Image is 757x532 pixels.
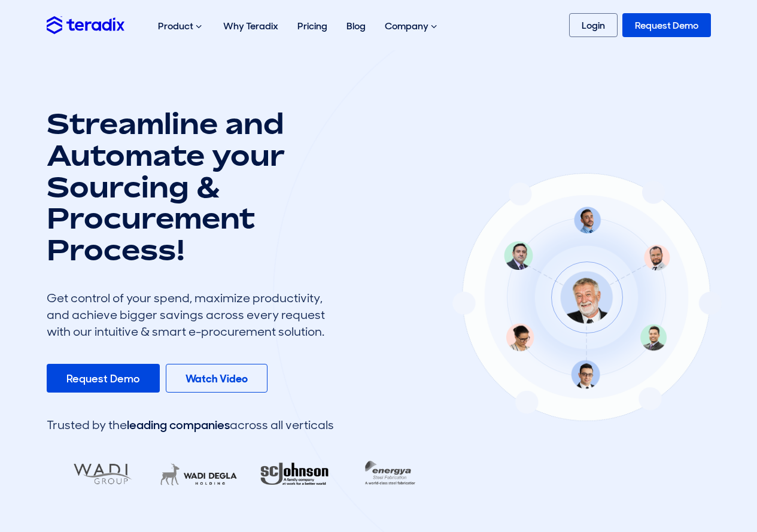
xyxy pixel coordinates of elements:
a: Pricing [288,7,337,45]
div: Product [148,7,214,45]
a: Request Demo [622,13,711,37]
h1: Streamline and Automate your Sourcing & Procurement Process! [47,108,334,266]
a: Why Teradix [214,7,288,45]
a: Blog [337,7,375,45]
a: Request Demo [47,364,160,393]
div: Company [375,7,449,45]
b: Watch Video [186,372,248,386]
a: Login [569,13,618,37]
div: Trusted by the across all verticals [47,417,334,433]
img: Teradix logo [47,16,124,34]
img: RA [246,455,343,494]
a: Watch Video [166,364,267,393]
div: Get control of your spend, maximize productivity, and achieve bigger savings across every request... [47,290,334,340]
span: leading companies [127,417,230,433]
img: LifeMakers [150,455,247,494]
